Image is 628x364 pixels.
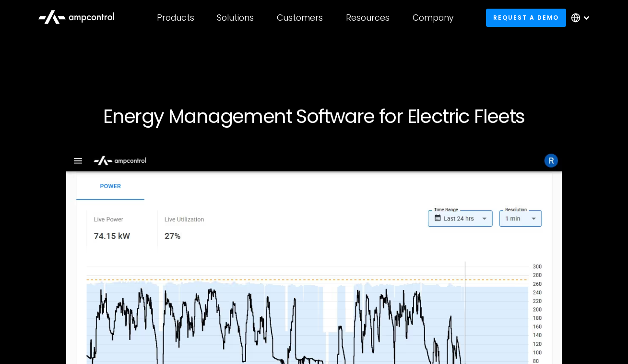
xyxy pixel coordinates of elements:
[23,105,606,128] h1: Energy Management Software for Electric Fleets
[413,12,453,23] div: Company
[486,9,567,26] a: Request a demo
[346,12,390,23] div: Resources
[157,12,194,23] div: Products
[277,12,323,23] div: Customers
[217,12,254,23] div: Solutions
